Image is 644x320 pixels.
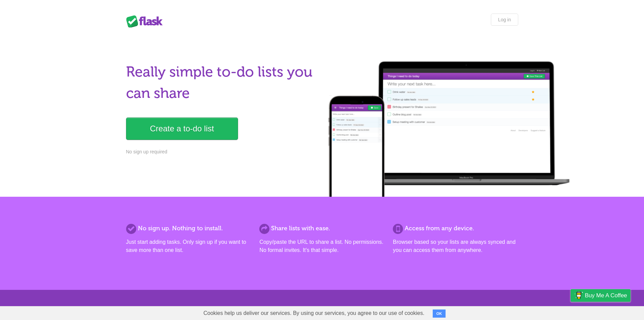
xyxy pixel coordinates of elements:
[433,310,446,318] button: OK
[126,15,167,27] div: Flask Lists
[126,148,318,155] p: No sign up required
[126,118,238,140] a: Create a to-do list
[574,290,583,301] img: Buy me a coffee
[197,306,431,320] span: Cookies help us deliver our services. By using our services, you agree to our use of cookies.
[393,238,518,254] p: Browser based so your lists are always synced and you can access them from anywhere.
[491,14,518,26] a: Log in
[393,224,518,233] h2: Access from any device.
[259,238,384,254] p: Copy/paste the URL to share a list. No permissions. No formal invites. It's that simple.
[126,61,318,104] h1: Really simple to-do lists you can share
[259,224,384,233] h2: Share lists with ease.
[126,224,251,233] h2: No sign up. Nothing to install.
[585,290,627,301] span: Buy me a coffee
[126,238,251,254] p: Just start adding tasks. Only sign up if you want to save more than one list.
[571,289,630,302] a: Buy me a coffee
